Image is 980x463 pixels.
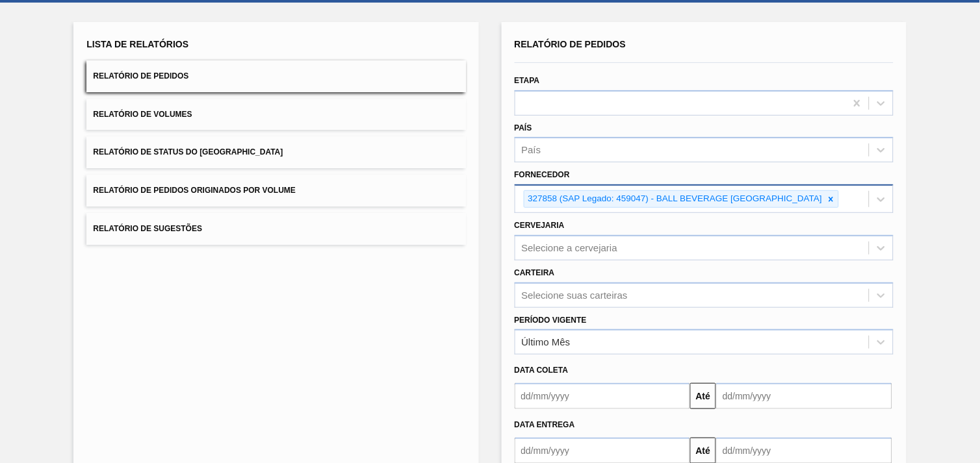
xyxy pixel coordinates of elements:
label: Fornecedor [515,170,570,179]
span: Relatório de Sugestões [93,224,202,233]
label: Período Vigente [515,316,587,325]
span: Relatório de Pedidos [93,71,188,81]
button: Relatório de Pedidos Originados por Volume [86,175,465,206]
button: Relatório de Status do [GEOGRAPHIC_DATA] [86,136,465,168]
button: Até [690,383,716,409]
button: Relatório de Sugestões [86,213,465,245]
span: Relatório de Pedidos [515,39,626,49]
input: dd/mm/yyyy [515,383,691,409]
span: Relatório de Pedidos Originados por Volume [93,186,296,195]
div: Selecione suas carteiras [522,290,628,301]
div: Último Mês [522,337,571,348]
input: dd/mm/yyyy [716,383,892,409]
span: Relatório de Status do [GEOGRAPHIC_DATA] [93,147,283,156]
div: 327858 (SAP Legado: 459047) - BALL BEVERAGE [GEOGRAPHIC_DATA] [524,191,825,207]
label: País [515,123,532,132]
label: Cervejaria [515,221,565,230]
label: Carteira [515,268,555,277]
div: País [522,145,541,156]
span: Relatório de Volumes [93,110,192,119]
span: Data entrega [515,420,575,429]
span: Lista de Relatórios [86,39,188,49]
span: Data coleta [515,366,569,375]
button: Relatório de Pedidos [86,60,465,92]
div: Selecione a cervejaria [522,242,618,253]
button: Relatório de Volumes [86,99,465,131]
label: Etapa [515,76,540,85]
